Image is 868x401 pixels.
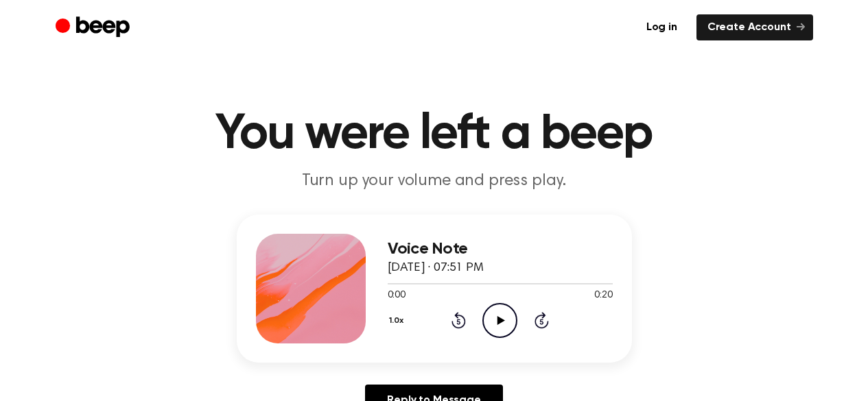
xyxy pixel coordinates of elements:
[388,309,409,332] button: 1.0x
[171,170,698,193] p: Turn up your volume and press play.
[83,110,786,159] h1: You were left a beep
[388,289,406,303] span: 0:00
[594,289,612,303] span: 0:20
[388,262,484,274] span: [DATE] · 07:51 PM
[388,240,613,258] h3: Voice Note
[635,14,688,40] a: Log in
[56,14,133,41] a: Beep
[696,14,813,40] a: Create Account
